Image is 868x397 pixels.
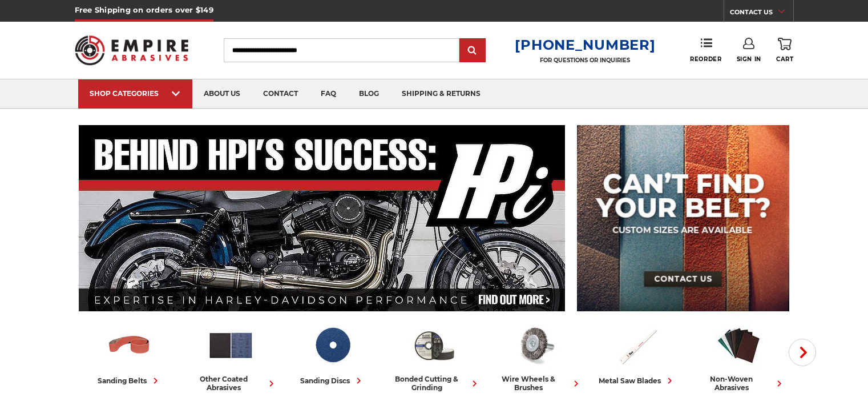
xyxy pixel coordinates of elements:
[286,322,379,387] a: sanding discs
[515,57,655,64] p: FOR QUESTIONS OR INQUIRIES
[730,6,793,22] a: CONTACT US
[690,38,721,62] a: Reorder
[599,375,676,387] div: metal saw blades
[577,125,789,311] img: promo banner for custom belts.
[192,79,252,109] a: about us
[410,322,458,369] img: Bonded Cutting & Grinding
[512,322,559,369] img: Wire Wheels & Brushes
[776,38,793,63] a: Cart
[490,322,582,392] a: wire wheels & brushes
[515,37,655,53] a: [PHONE_NUMBER]
[490,375,582,392] div: wire wheels & brushes
[207,322,255,369] img: Other Coated Abrasives
[106,322,153,369] img: Sanding Belts
[185,375,277,392] div: other coated abrasives
[737,55,761,63] span: Sign In
[309,79,348,109] a: faq
[591,322,684,387] a: metal saw blades
[461,39,484,62] input: Submit
[776,55,793,63] span: Cart
[83,322,176,387] a: sanding belts
[98,375,162,387] div: sanding belts
[613,322,661,369] img: Metal Saw Blades
[693,322,785,392] a: non-woven abrasives
[388,322,481,392] a: bonded cutting & grinding
[390,79,492,109] a: shipping & returns
[348,79,390,109] a: blog
[79,125,566,311] img: Banner for an interview featuring Horsepower Inc who makes Harley performance upgrades featured o...
[690,55,721,63] span: Reorder
[185,322,277,392] a: other coated abrasives
[75,28,189,73] img: Empire Abrasives
[309,322,356,369] img: Sanding Discs
[388,375,481,392] div: bonded cutting & grinding
[300,375,365,387] div: sanding discs
[90,89,181,98] div: SHOP CATEGORIES
[252,79,309,109] a: contact
[693,375,785,392] div: non-woven abrasives
[715,322,762,369] img: Non-woven Abrasives
[789,339,816,366] button: Next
